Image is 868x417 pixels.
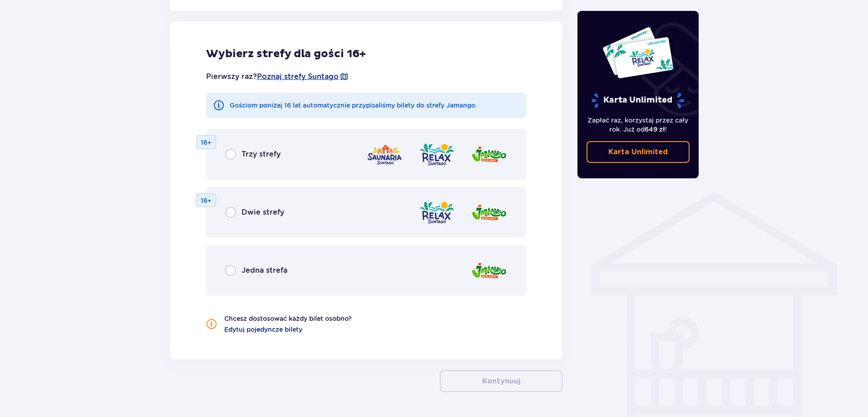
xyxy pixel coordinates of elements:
p: 16+ [201,138,212,147]
p: Karta Unlimited [591,93,685,108]
p: Kontynuuj [482,376,520,386]
p: Karta Unlimited [608,147,668,157]
img: Jamango [471,258,507,284]
span: Trzy strefy [242,149,281,159]
p: Gościom poniżej 16 lat automatycznie przypisaliśmy bilety do strefy Jamango. [230,101,477,110]
img: Dwie karty całoroczne do Suntago z napisem 'UNLIMITED RELAX', na białym tle z tropikalnymi liśćmi... [602,26,674,79]
p: Zapłać raz, korzystaj przez cały rok. Już od ! [587,116,690,134]
a: Poznaj strefy Suntago [257,72,339,82]
h2: Wybierz strefy dla gości 16+ [206,47,526,61]
p: 16+ [201,196,212,205]
p: Pierwszy raz? [206,72,349,82]
button: Kontynuuj [440,370,562,392]
span: Jedna strefa [242,265,287,275]
img: Relax [419,142,455,167]
span: Dwie strefy [242,207,284,217]
img: Jamango [471,200,507,226]
p: Chcesz dostosować każdy bilet osobno? [224,314,352,323]
span: 649 zł [645,126,665,133]
img: Relax [419,200,455,226]
a: Karta Unlimited [587,141,690,163]
img: Saunaria [366,142,403,167]
img: Jamango [471,142,507,167]
a: Edytuj pojedyncze bilety [224,325,302,334]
